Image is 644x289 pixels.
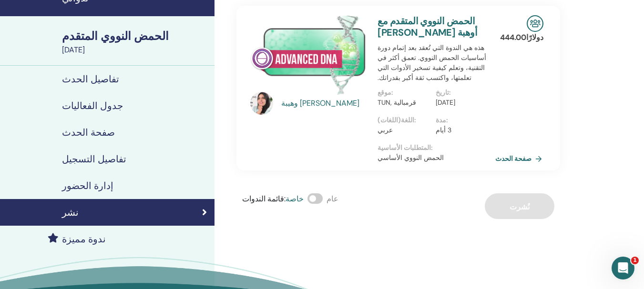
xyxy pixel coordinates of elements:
[286,194,304,204] font: خاصة
[378,15,477,39] a: الحمض النووي المتقدم مع أوهبة [PERSON_NAME]
[449,88,451,97] font: :
[633,257,637,263] font: 1
[378,88,391,97] font: موقع
[378,143,431,152] font: المتطلبات الأساسية
[500,32,526,42] font: 444.00
[56,28,215,56] a: الحمض النووي المتقدم[DATE]
[378,43,486,82] font: هذه هي الندوة التي تُعقد بعد إتمام دورة أساسيات الحمض النووي. تعمق أكثر في التقنية، وتعلم كيفية ت...
[495,151,546,166] a: صفحة الحدث
[495,155,532,163] font: صفحة الحدث
[62,233,106,245] font: ندوة مميزة
[62,206,79,219] font: نشر
[378,153,444,162] font: الحمض النووي الأساسي
[62,45,85,55] font: [DATE]
[242,194,284,204] font: قائمة الندوات
[436,116,446,124] font: مدة
[378,116,414,124] font: اللغة(اللغات)
[62,153,126,165] font: تفاصيل التسجيل
[526,32,543,42] font: دولارًا
[62,100,123,112] font: جدول الفعاليات
[281,98,298,108] font: وهيبة
[62,126,115,139] font: صفحة الحدث
[527,15,543,32] img: ندوة شخصية
[436,98,455,107] font: [DATE]
[436,126,451,134] font: 3 أيام
[378,126,393,134] font: عربي
[431,143,433,152] font: :
[436,88,449,97] font: تاريخ
[378,98,416,107] font: TUN, قرمبالية
[62,29,169,43] font: الحمض النووي المتقدم
[414,116,416,124] font: :
[62,73,119,85] font: تفاصيل الحدث
[612,257,634,279] iframe: الدردشة المباشرة عبر الاتصال الداخلي
[250,15,366,95] img: الحمض النووي المتقدم
[250,92,273,115] img: default.jpg
[281,98,368,109] a: وهيبة [PERSON_NAME]
[391,88,393,97] font: :
[446,116,448,124] font: :
[284,194,286,204] font: :
[327,194,338,204] font: عام
[300,98,359,108] font: [PERSON_NAME]
[62,179,113,192] font: إدارة الحضور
